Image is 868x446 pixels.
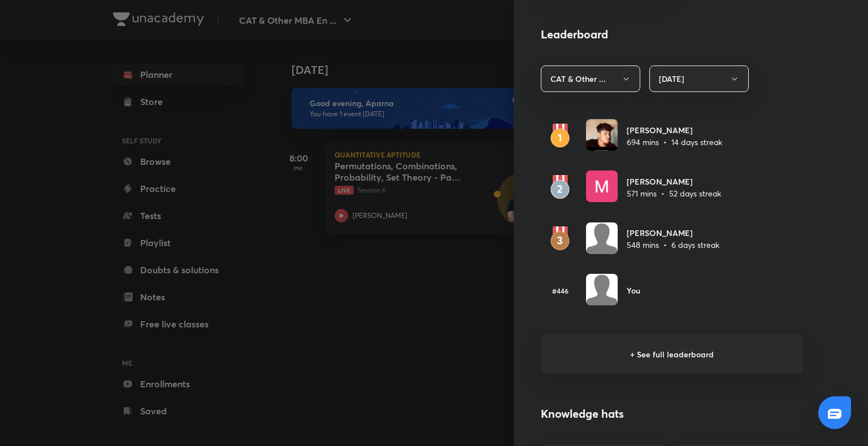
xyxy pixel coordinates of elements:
img: Avatar [586,222,618,254]
button: CAT & Other ... [541,65,640,92]
p: 571 mins • 52 days streak [627,187,721,199]
h6: [PERSON_NAME] [627,124,722,136]
h4: Knowledge hats [541,405,803,422]
h6: [PERSON_NAME] [627,176,721,187]
img: Avatar [586,119,618,151]
h4: Leaderboard [541,26,803,43]
h6: + See full leaderboard [541,335,803,374]
img: Avatar [586,170,618,202]
h6: You [627,285,640,296]
img: rank2.svg [541,175,579,200]
p: 694 mins • 14 days streak [627,136,722,148]
img: rank3.svg [541,226,579,251]
h6: [PERSON_NAME] [627,227,719,239]
img: rank1.svg [541,124,579,148]
h6: #446 [541,286,579,296]
button: [DATE] [649,65,749,92]
img: Avatar [586,274,618,305]
p: 548 mins • 6 days streak [627,239,719,251]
